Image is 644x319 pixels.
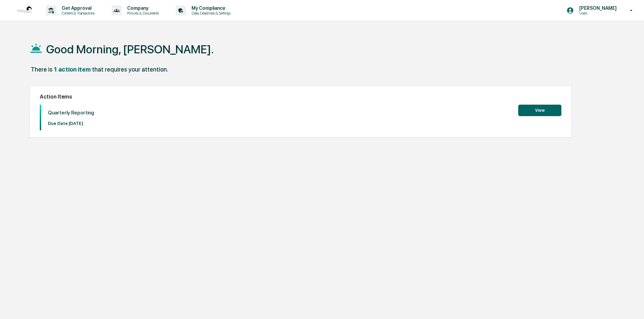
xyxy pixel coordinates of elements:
img: logo [16,2,32,19]
h2: Action Items [40,94,561,100]
div: that requires your attention. [92,66,168,73]
p: Get Approval [56,5,98,11]
p: Users [574,11,620,16]
p: Company [122,5,162,11]
p: My Compliance [186,5,234,11]
h1: Good Morning, [PERSON_NAME]. [46,43,214,56]
button: View [518,105,561,116]
p: Due Date: [DATE] [48,121,94,126]
p: Policies & Documents [122,11,162,16]
p: Quarterly Reporting [48,110,94,116]
p: [PERSON_NAME] [574,5,620,11]
div: 1 action item [54,66,91,73]
a: View [518,107,561,113]
p: Data, Deadlines & Settings [186,11,234,16]
div: There is [31,66,53,73]
p: Content & Transactions [56,11,98,16]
